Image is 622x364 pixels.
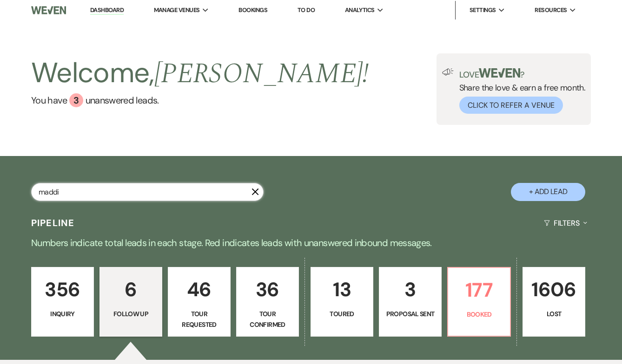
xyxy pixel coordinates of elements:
p: Lost [529,309,579,319]
a: To Do [298,6,315,14]
a: 356Inquiry [31,267,94,337]
button: Click to Refer a Venue [459,97,563,114]
div: 3 [69,93,83,107]
p: Booked [454,309,504,319]
a: 46Tour Requested [168,267,231,337]
p: Toured [317,309,367,319]
a: 177Booked [447,267,511,337]
p: 46 [174,274,225,305]
p: Tour Requested [174,309,225,330]
input: Search by name, event date, email address or phone number [31,183,264,201]
p: Inquiry [37,309,88,319]
img: Weven Logo [31,0,66,20]
p: Tour Confirmed [242,309,293,330]
a: 1606Lost [523,267,585,337]
a: Bookings [238,6,267,14]
p: 1606 [529,274,579,305]
p: 36 [242,274,293,305]
p: Proposal Sent [385,309,436,319]
button: + Add Lead [511,183,585,201]
a: 13Toured [311,267,373,337]
a: Dashboard [90,6,124,15]
span: Manage Venues [154,6,200,15]
p: 356 [37,274,88,305]
p: Love ? [459,68,586,79]
span: Resources [535,6,567,15]
p: Follow Up [106,309,156,319]
p: 6 [106,274,156,305]
span: Settings [470,6,496,15]
img: weven-logo-green.svg [479,68,520,78]
span: Analytics [345,6,375,15]
a: 3Proposal Sent [379,267,442,337]
p: 177 [454,274,504,305]
img: loud-speaker-illustration.svg [442,68,454,76]
button: Filters [540,211,591,235]
div: Share the love & earn a free month. [454,68,586,114]
a: 36Tour Confirmed [236,267,299,337]
p: 13 [317,274,367,305]
a: 6Follow Up [99,267,162,337]
a: You have 3 unanswered leads. [31,93,369,107]
span: [PERSON_NAME] ! [154,52,369,95]
h2: Welcome, [31,53,369,93]
p: 3 [385,274,436,305]
h3: Pipeline [31,216,75,229]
